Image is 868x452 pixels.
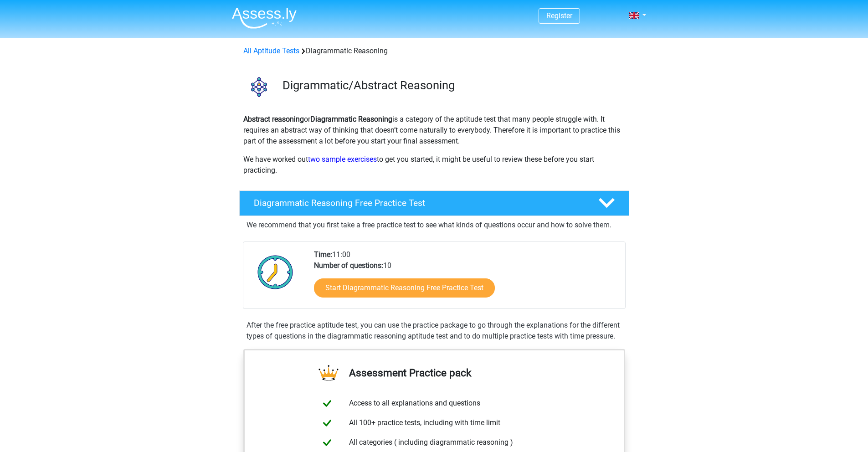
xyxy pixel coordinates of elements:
[314,278,495,298] a: Start Diagrammatic Reasoning Free Practice Test
[307,249,625,308] div: 11:00 10
[243,115,304,123] b: Abstract reasoning
[240,67,278,106] img: diagrammatic reasoning
[243,46,299,55] a: All Aptitude Tests
[243,154,625,176] p: We have worked out to get you started, it might be useful to review these before you start practi...
[310,115,392,123] b: Diagrammatic Reasoning
[232,7,297,29] img: Assessly
[236,190,633,216] a: Diagrammatic Reasoning Free Practice Test
[240,46,629,56] div: Diagrammatic Reasoning
[308,155,377,164] a: two sample exercises
[282,78,622,92] h3: Digrammatic/Abstract Reasoning
[314,250,332,259] b: Time:
[247,220,622,231] p: We recommend that you first take a free practice test to see what kinds of questions occur and ho...
[243,114,625,147] p: or is a category of the aptitude test that many people struggle with. It requires an abstract way...
[252,249,298,295] img: Clock
[243,320,626,342] div: After the free practice aptitude test, you can use the practice package to go through the explana...
[254,198,584,208] h4: Diagrammatic Reasoning Free Practice Test
[546,11,572,20] a: Register
[314,261,383,270] b: Number of questions:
